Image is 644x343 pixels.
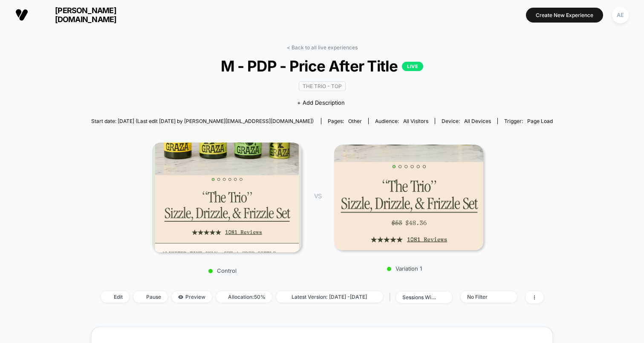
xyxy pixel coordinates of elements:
span: The Trio - Top [299,81,346,91]
span: Page Load [527,118,553,124]
span: Start date: [DATE] (Last edit [DATE] by [PERSON_NAME][EMAIL_ADDRESS][DOMAIN_NAME]) [91,118,314,124]
div: Audience: [375,118,428,124]
span: Device: [435,118,497,124]
span: | [387,291,396,303]
img: Control main [152,143,301,253]
img: Visually logo [15,9,28,21]
span: Allocation: 50% [216,291,272,303]
div: AE [612,7,629,23]
span: + Add Description [297,99,345,107]
button: Create New Experience [526,8,603,23]
span: Preview [172,291,212,303]
div: sessions with impression [402,294,436,300]
a: < Back to all live experiences [287,44,358,51]
div: Trigger: [504,118,553,124]
button: AE [609,6,631,24]
img: Variation 1 main [334,145,483,250]
span: M - PDP - Price After Title [114,57,530,75]
p: LIVE [402,62,423,71]
span: other [348,118,362,124]
span: Edit [101,291,129,303]
div: Pages: [328,118,362,124]
span: VS [314,192,321,200]
p: Control [148,267,297,274]
p: Variation 1 [330,265,479,272]
span: Latest Version: [DATE] - [DATE] [276,291,383,303]
span: [PERSON_NAME][DOMAIN_NAME] [35,6,137,24]
span: all devices [464,118,491,124]
span: All Visitors [403,118,428,124]
span: Pause [133,291,167,303]
div: No Filter [467,294,501,300]
button: [PERSON_NAME][DOMAIN_NAME] [13,6,139,24]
